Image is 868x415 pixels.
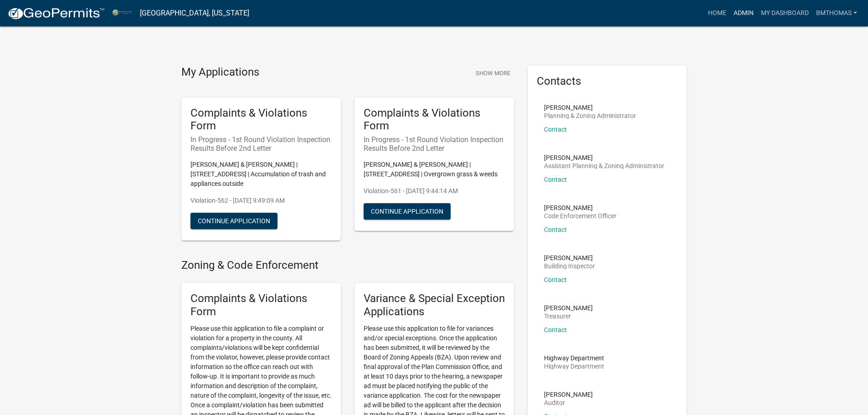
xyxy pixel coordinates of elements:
a: Admin [730,5,757,22]
p: Code Enforcement Officer [544,213,616,219]
a: Contact [544,176,567,183]
h5: Complaints & Violations Form [364,107,505,133]
a: My Dashboard [757,5,812,22]
h6: In Progress - 1st Round Violation Inspection Results Before 2nd Letter [190,135,332,153]
h5: Variance & Special Exception Applications [364,292,505,318]
p: Treasurer [544,313,593,319]
p: Planning & Zoning Administrator [544,113,636,119]
button: Continue Application [364,203,451,220]
a: Home [704,5,730,22]
h4: Zoning & Code Enforcement [181,259,514,272]
a: Contact [544,226,567,233]
h4: My Applications [181,66,259,79]
button: Show More [472,66,514,81]
h5: Contacts [537,75,678,88]
p: [PERSON_NAME] [544,255,595,261]
a: Contact [544,126,567,133]
p: [PERSON_NAME] [544,205,616,211]
p: Building Inspector [544,263,595,269]
a: Contact [544,276,567,283]
a: [GEOGRAPHIC_DATA], [US_STATE] [140,5,249,21]
p: Highway Department [544,355,604,361]
p: Highway Department [544,363,604,369]
p: [PERSON_NAME] [544,104,636,111]
p: Violation-562 - [DATE] 9:49:09 AM [190,196,332,205]
a: Contact [544,326,567,333]
h6: In Progress - 1st Round Violation Inspection Results Before 2nd Letter [364,135,505,153]
button: Continue Application [190,213,277,229]
a: bmthomas [812,5,861,22]
p: [PERSON_NAME] [544,154,664,161]
p: [PERSON_NAME] [544,305,593,311]
p: [PERSON_NAME] [544,391,593,398]
p: Auditor [544,400,593,406]
p: [PERSON_NAME] & [PERSON_NAME] | [STREET_ADDRESS] | Overgrown grass & weeds [364,160,505,179]
h5: Complaints & Violations Form [190,292,332,318]
p: Violation-561 - [DATE] 9:44:14 AM [364,186,505,196]
p: [PERSON_NAME] & [PERSON_NAME] | [STREET_ADDRESS] | Accumulation of trash and appliances outside [190,160,332,189]
p: Assistant Planning & Zoning Administrator [544,163,664,169]
img: Miami County, Indiana [112,7,133,19]
h5: Complaints & Violations Form [190,107,332,133]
